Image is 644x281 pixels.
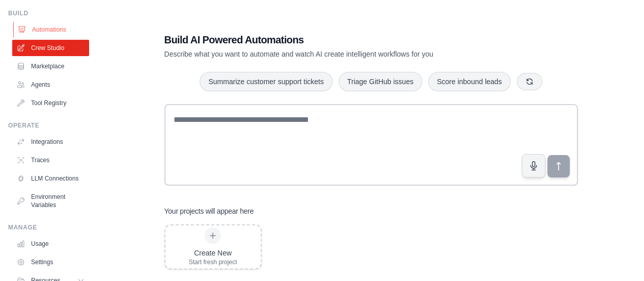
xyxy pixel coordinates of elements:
h3: Your projects will appear here [164,206,254,216]
button: Triage GitHub issues [339,72,422,91]
a: Environment Variables [12,189,89,213]
button: Score inbound leads [428,72,511,91]
a: Automations [13,21,90,38]
button: Summarize customer support tickets [200,72,332,91]
button: Click to speak your automation idea [522,154,545,177]
div: Create New [189,248,237,258]
div: Operate [8,121,89,130]
h1: Build AI Powered Automations [164,33,507,47]
a: Crew Studio [12,40,89,56]
div: Manage [8,223,89,232]
div: Build [8,9,89,17]
p: Describe what you want to automate and watch AI create intelligent workflows for you [164,49,507,59]
button: Get new suggestions [517,73,542,90]
a: LLM Connections [12,170,89,187]
a: Agents [12,76,89,93]
a: Marketplace [12,58,89,74]
a: Integrations [12,134,89,150]
a: Settings [12,254,89,270]
a: Usage [12,236,89,252]
div: Start fresh project [189,258,237,266]
iframe: Chat Widget [593,232,644,281]
a: Traces [12,152,89,168]
a: Tool Registry [12,95,89,111]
